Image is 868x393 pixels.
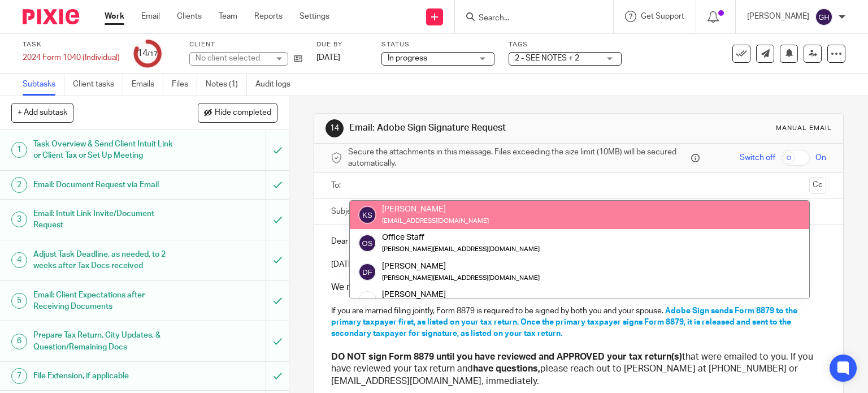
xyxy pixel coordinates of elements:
[196,53,269,64] div: No client selected
[11,177,27,193] div: 2
[382,246,540,252] small: [PERSON_NAME][EMAIL_ADDRESS][DOMAIN_NAME]
[177,11,202,22] a: Clients
[11,142,27,158] div: 1
[189,40,302,49] label: Client
[23,40,120,49] label: Task
[33,246,181,275] h1: Adjust Task Deadline, as needed, to 2 weeks after Tax Docs received
[740,152,775,163] span: Switch off
[147,51,158,57] small: /17
[331,351,827,387] h3: that were emailed to you. If you have reviewed your tax return and please reach out to [PERSON_NA...
[11,293,27,309] div: 5
[33,287,181,316] h1: Email: Client Expectations after Receiving Documents
[331,305,827,340] p: If you are married filing jointly, Form 8879 is required to be signed by both you and your spouse.
[478,14,579,24] input: Search
[358,291,376,309] img: _Logo.png
[331,282,827,293] h3: We need you to sign this form
[33,136,181,165] h1: Task Overview & Send Client Intuit Link or Client Tax or Set Up Meeting
[325,119,344,137] div: 14
[23,9,79,24] img: Pixie
[331,236,827,247] p: Dear [PERSON_NAME],
[382,218,489,224] small: [EMAIL_ADDRESS][DOMAIN_NAME]
[349,122,602,134] h1: Email: Adobe Sign Signature Request
[206,74,247,96] a: Notes (1)
[316,40,367,49] label: Due by
[132,74,163,96] a: Emails
[215,109,271,118] span: Hide completed
[641,12,684,20] span: Get Support
[172,74,197,96] a: Files
[747,11,809,22] p: [PERSON_NAME]
[515,54,579,62] span: 2 - SEE NOTES + 2
[358,234,376,252] img: svg%3E
[381,40,494,49] label: Status
[436,352,682,361] strong: until you have reviewed and APPROVED your tax return(s)
[382,260,540,271] div: [PERSON_NAME]
[382,204,489,215] div: [PERSON_NAME]
[358,206,376,224] img: svg%3E
[255,74,299,96] a: Audit logs
[358,263,376,281] img: svg%3E
[509,40,622,49] label: Tags
[815,8,833,26] img: svg%3E
[815,152,826,163] span: On
[11,211,27,227] div: 3
[331,180,344,191] label: To:
[776,124,832,133] div: Manual email
[11,334,27,349] div: 6
[141,11,160,22] a: Email
[382,289,489,300] div: [PERSON_NAME]
[331,259,827,270] p: [DATE] we sent you through .
[300,11,329,22] a: Settings
[11,252,27,268] div: 4
[198,103,277,122] button: Hide completed
[348,146,689,170] span: Secure the attachments in this message. Files exceeding the size limit (10MB) will be secured aut...
[105,11,124,22] a: Work
[809,177,826,194] button: Cc
[388,54,427,62] span: In progress
[33,368,181,385] h1: File Extension, if applicable
[33,176,181,193] h1: Email: Document Request via Email
[254,11,283,22] a: Reports
[11,103,73,122] button: + Add subtask
[316,54,340,62] span: [DATE]
[11,368,27,384] div: 7
[73,74,123,96] a: Client tasks
[137,47,158,60] div: 14
[331,352,434,361] strong: DO NOT sign Form 8879
[33,205,181,234] h1: Email: Intuit Link Invite/Document Request
[382,232,540,243] div: Office Staff
[331,307,799,338] span: Adobe Sign sends Form 8879 to the primary taxpayer first, as listed on your tax return. Once the ...
[219,11,237,22] a: Team
[473,364,540,373] strong: have questions,
[382,275,540,281] small: [PERSON_NAME][EMAIL_ADDRESS][DOMAIN_NAME]
[23,74,64,96] a: Subtasks
[33,327,181,356] h1: Prepare Tax Return, City Updates, & Question/Remaining Docs
[23,52,120,63] div: 2024 Form 1040 (Individual)
[331,206,361,217] label: Subject:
